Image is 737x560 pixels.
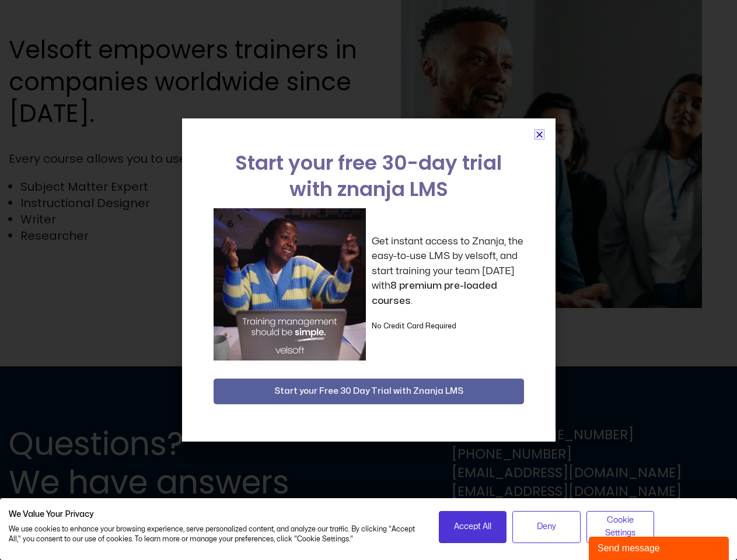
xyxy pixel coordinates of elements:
[454,520,491,533] span: Accept All
[512,511,581,543] button: Deny all cookies
[594,514,647,540] span: Cookie Settings
[274,384,463,398] span: Start your Free 30 Day Trial with Znanja LMS
[439,511,507,543] button: Accept all cookies
[535,130,544,139] a: Close
[589,534,731,560] iframe: chat widget
[9,524,421,544] p: We use cookies to enhance your browsing experience, serve personalized content, and analyze our t...
[586,511,655,543] button: Adjust cookie preferences
[214,150,524,202] h2: Start your free 30-day trial with znanja LMS
[537,520,556,533] span: Deny
[372,323,456,330] strong: No Credit Card Required
[214,208,366,360] img: a woman sitting at her laptop dancing
[9,509,421,520] h2: We Value Your Privacy
[372,281,497,306] strong: 8 premium pre-loaded courses
[214,379,524,404] button: Start your Free 30 Day Trial with Znanja LMS
[372,234,524,309] p: Get instant access to Znanja, the easy-to-use LMS by velsoft, and start training your team [DATE]...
